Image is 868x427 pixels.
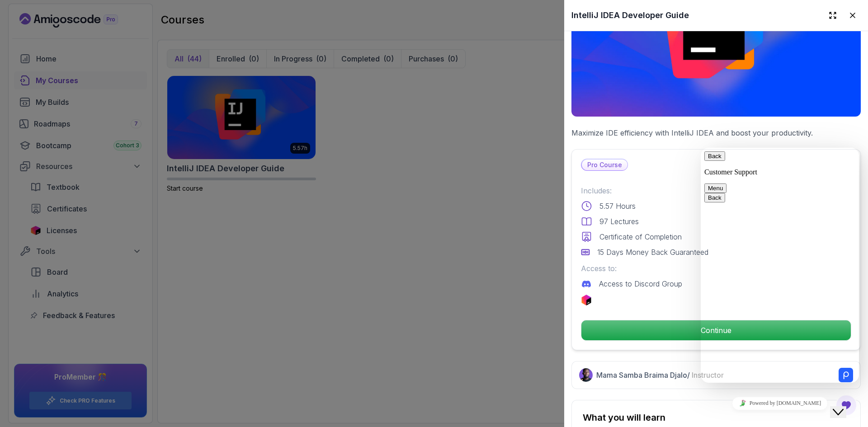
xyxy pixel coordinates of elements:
p: Access to: [581,263,851,274]
img: Nelson Djalo [579,368,593,382]
p: 5.57 Hours [599,201,636,211]
button: Expand drawer [825,7,841,23]
p: Pro Course [582,160,627,170]
h2: What you will learn [583,411,849,424]
p: Mama Samba Braima Djalo / [596,370,724,380]
p: Certificate of Completion [599,231,682,242]
p: Continue [581,320,851,340]
iframe: chat widget [701,148,859,383]
iframe: chat widget [701,393,859,413]
button: Continue [581,320,851,341]
p: Maximize IDE efficiency with IntelliJ IDEA and boost your productivity. [571,127,861,138]
img: jetbrains logo [581,295,592,305]
p: Access to Discord Group [599,278,682,289]
h2: IntelliJ IDEA Developer Guide [571,9,689,22]
p: Includes: [581,185,851,196]
span: Instructor [692,371,724,380]
p: 97 Lectures [599,216,639,227]
p: 15 Days Money Back Guaranteed [597,247,708,258]
iframe: chat widget [830,391,859,418]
